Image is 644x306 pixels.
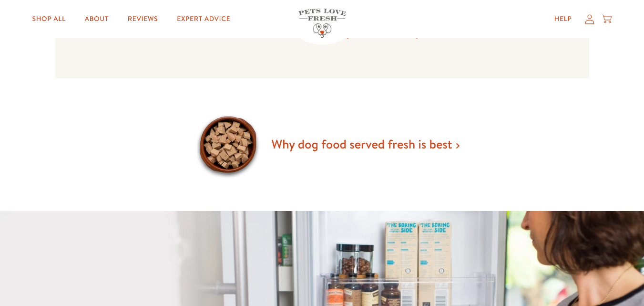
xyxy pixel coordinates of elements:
img: Pets Love Fresh [298,9,346,38]
img: Why dog food served fresh is best [192,109,264,180]
a: Why dog food served fresh is best [271,136,459,153]
a: Reviews [120,10,165,29]
a: Help [547,10,580,29]
a: Expert Advice [169,10,238,29]
a: About [77,10,116,29]
a: Shop All [25,10,73,29]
